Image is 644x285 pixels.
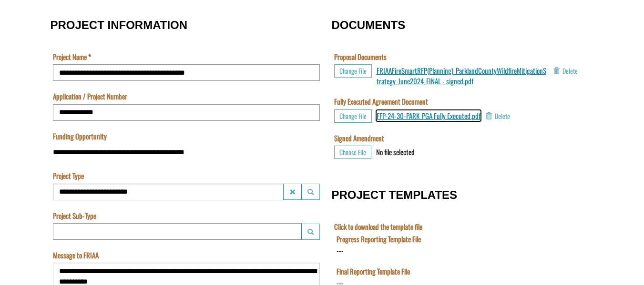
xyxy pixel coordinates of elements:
div: --- [2,11,10,21]
label: Application / Project Number [53,91,127,101]
div: No file selected [376,147,415,157]
label: Fully Executed Agreement Document [334,97,428,107]
fieldset: DOCUMENTS [332,9,594,169]
label: Signed Amendment [334,133,384,143]
button: Delete [485,109,510,123]
label: Project Name [53,52,91,62]
button: Choose File for Fully Executed Agreement Document [334,109,372,123]
label: Click to download the template file [334,222,422,232]
a: FFP-24-30-PARK_PGA Fully Executed.pdf [377,110,480,121]
div: --- [2,76,10,86]
label: Project Type [53,171,84,181]
h3: PROJECT TEMPLATES [332,189,594,201]
div: --- [2,44,10,54]
label: Funding Opportunity [53,131,107,141]
button: Choose File for Proposal Documents [334,64,372,78]
label: Project Sub-Type [53,211,96,221]
a: FRIAAFireSmartRFP(Planning)_ParklandCountyWildfireMitigationStrategy_June2024_FINAL - signed.pdf [377,65,546,86]
button: Project Sub-Type Launch lookup modal [301,224,320,240]
button: Project Type Launch lookup modal [301,184,320,200]
button: Project Type Clear lookup field [283,184,302,200]
label: Final Reporting Template File [2,32,76,42]
input: Funding Opportunity [53,144,320,160]
label: File field for users to download amendment request template [2,65,56,75]
h3: DOCUMENTS [332,19,594,31]
input: Project Type [53,184,284,200]
label: Message to FRIAA [53,250,99,260]
button: Choose File for Signed Amendment [334,146,371,159]
h3: PROJECT INFORMATION [51,19,322,31]
button: Delete [553,64,578,78]
label: Proposal Documents [334,52,387,62]
input: Project Sub-Type [53,223,302,240]
input: Project Name [53,64,320,81]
